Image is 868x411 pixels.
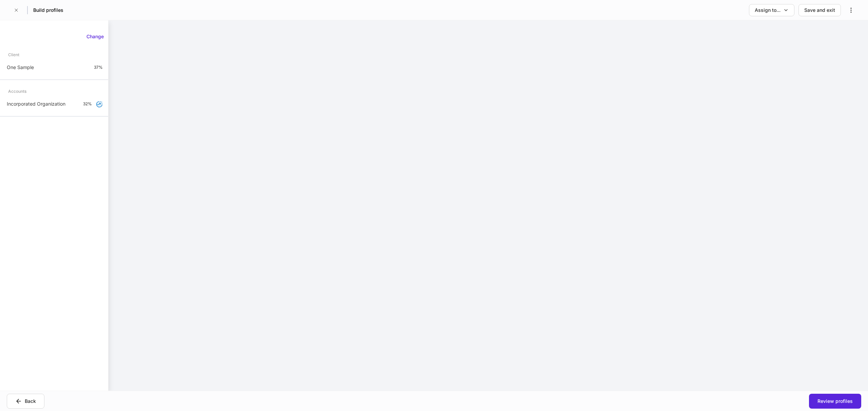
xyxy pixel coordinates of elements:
[83,101,92,107] p: 32%
[7,394,44,409] button: Back
[809,394,861,409] button: Review profiles
[798,4,841,16] button: Save and exit
[33,7,63,14] h5: Build profiles
[94,65,103,70] p: 37%
[755,7,781,14] div: Assign to...
[8,49,19,61] div: Client
[82,31,108,42] button: Change
[804,7,835,14] div: Save and exit
[25,398,36,405] div: Back
[749,4,794,16] button: Assign to...
[8,85,26,97] div: Accounts
[86,33,104,40] div: Change
[817,398,853,405] div: Review profiles
[7,101,65,107] p: Incorporated Organization
[7,64,34,71] p: One Sample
